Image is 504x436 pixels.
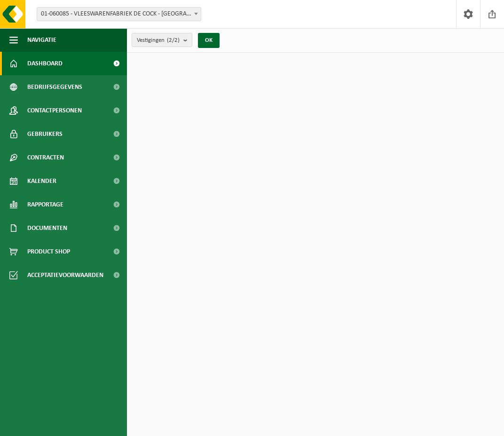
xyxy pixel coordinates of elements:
count: (2/2) [167,37,180,43]
button: OK [198,33,220,48]
span: Rapportage [27,193,63,216]
span: Dashboard [27,52,63,75]
span: Contracten [27,146,64,169]
span: 01-060085 - VLEESWARENFABRIEK DE COCK - SINT-NIKLAAS [37,7,201,21]
span: Bedrijfsgegevens [27,75,82,99]
span: Vestigingen [137,33,180,48]
button: Vestigingen(2/2) [132,33,192,47]
span: Product Shop [27,240,70,263]
span: Navigatie [27,28,56,52]
span: Documenten [27,216,67,240]
span: Kalender [27,169,56,193]
span: Gebruikers [27,122,63,146]
span: Acceptatievoorwaarden [27,263,103,287]
span: Contactpersonen [27,99,82,122]
span: 01-060085 - VLEESWARENFABRIEK DE COCK - SINT-NIKLAAS [37,8,201,21]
